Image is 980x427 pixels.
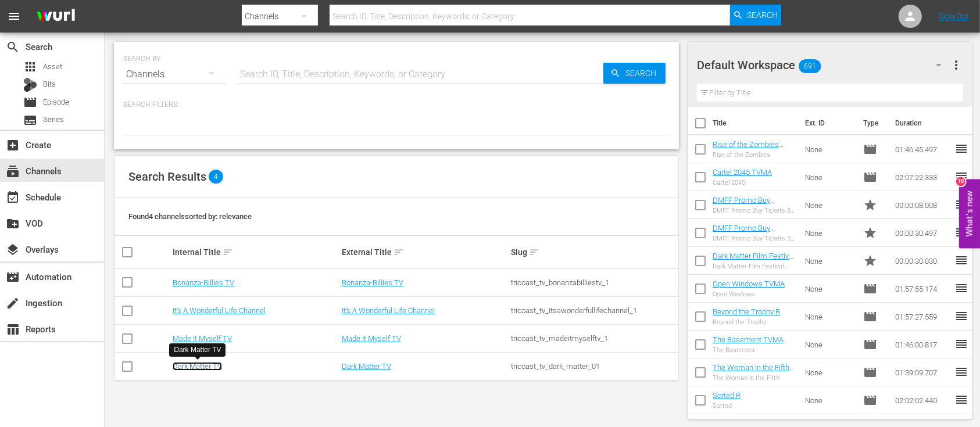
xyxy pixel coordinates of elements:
span: menu [7,9,21,23]
div: Bits [23,78,37,92]
div: The Woman in the Fifth [713,374,796,382]
a: Made It Myself TV [173,334,232,343]
span: reorder [954,393,968,407]
div: Internal Title [173,245,338,259]
th: Type [856,107,888,139]
a: Bonanza-Billies TV [173,278,234,287]
td: None [800,358,859,386]
span: Schedule [6,191,20,204]
div: 10 [956,177,965,186]
a: DMFF Promo Buy Tickets 30 sec [713,224,775,241]
span: reorder [954,309,968,323]
span: reorder [954,365,968,379]
div: tricoast_tv_bonanzabilliestv_1 [511,278,677,287]
p: Search Filters: [123,100,670,110]
td: None [800,163,859,191]
span: Search [621,63,666,84]
span: Search [747,5,778,26]
div: Dark Matter TV [174,345,221,355]
div: tricoast_tv_madeitmyselftv_1 [511,334,677,343]
button: Search [730,5,781,26]
a: Dark Matter Film Festival Promo Submit Your Film 30 sec [713,252,795,278]
span: reorder [954,170,968,184]
a: Cartel 2045 TVMA [713,168,772,177]
a: Dark Matter TV [342,362,391,371]
td: None [800,247,859,275]
div: Dark Matter Film Festival Promo Submit Your Film 30 sec [713,263,796,270]
div: External Title [342,245,507,259]
th: Duration [888,107,958,139]
a: Sign Out [939,12,969,21]
td: 00:00:08.008 [890,191,954,219]
a: It's A Wonderful Life Channel [173,306,266,315]
a: Dark Matter TV [173,362,222,371]
a: It's A Wonderful Life Channel [342,306,435,315]
td: 01:57:27.559 [890,303,954,331]
span: sort [223,247,233,257]
span: Episode [863,282,877,296]
span: Episode [43,96,69,108]
td: 02:07:22.333 [890,163,954,191]
img: ans4CAIJ8jUAAAAAAAAAAAAAAAAAAAAAAAAgQb4GAAAAAAAAAAAAAAAAAAAAAAAAJMjXAAAAAAAAAAAAAAAAAAAAAAAAgAT5G... [28,3,84,30]
a: Rise of the Zombies TVMA [713,140,784,157]
td: 00:00:30.497 [890,219,954,247]
div: DMFF Promo Buy Tickets 30 sec [713,235,796,242]
div: Sorted [713,402,741,410]
span: sort [529,247,539,257]
td: None [800,135,859,163]
a: Sorted R [713,391,741,400]
td: None [800,386,859,414]
a: Made It Myself TV [342,334,401,343]
span: Episode [863,170,877,184]
span: 691 [799,54,821,78]
div: Open Windows [713,290,785,298]
span: Promo [863,226,877,240]
span: Automation [6,270,20,284]
span: Overlays [6,243,20,257]
span: Promo [863,198,877,212]
span: more_vert [949,58,963,72]
td: None [800,219,859,247]
button: Search [603,63,666,84]
span: Series [43,114,64,125]
span: Asset [43,61,62,73]
td: None [800,191,859,219]
div: Slug [511,245,677,259]
td: None [800,275,859,303]
button: more_vert [949,51,963,79]
div: Default Workspace [697,49,953,81]
td: 01:57:55.174 [890,275,954,303]
span: sort [394,247,404,257]
td: None [800,303,859,331]
span: VOD [6,217,20,231]
td: 00:00:30.030 [890,247,954,275]
span: Channels [6,164,20,178]
div: DMFF Promo Buy Tickets 8 sec [713,207,796,214]
div: Rise of the Zombies [713,151,796,159]
span: Asset [23,60,37,74]
span: Found 4 channels sorted by: relevance [128,212,252,221]
a: DMFF Promo Buy Tickets 8 sec [713,196,775,213]
a: The Woman in the Fifth R [713,363,794,381]
span: Episode [863,142,877,156]
div: tricoast_tv_itsawonderfullifechannel_1 [511,306,677,315]
a: Bonanza-Billies TV [342,278,403,287]
span: Series [23,113,37,127]
span: reorder [954,337,968,351]
a: Open Windows TVMA [713,279,785,288]
th: Title [713,107,798,139]
span: Episode [863,365,877,379]
td: None [800,331,859,358]
span: reorder [954,253,968,267]
a: The Basement TVMA [713,335,784,344]
span: reorder [954,225,968,239]
span: Reports [6,322,20,336]
td: 01:46:00.817 [890,331,954,358]
div: Channels [123,58,226,91]
th: Ext. ID [798,107,856,139]
span: Promo [863,254,877,268]
td: 01:46:45.497 [890,135,954,163]
td: 02:02:02.440 [890,386,954,414]
span: Episode [863,393,877,407]
div: Cartel 2045 [713,179,772,186]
